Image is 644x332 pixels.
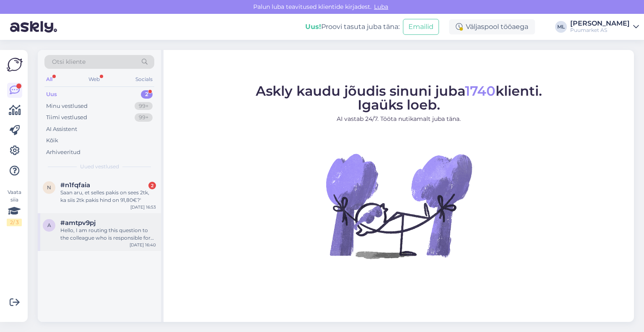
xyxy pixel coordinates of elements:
div: [PERSON_NAME] [570,20,630,27]
span: #amtpv9pj [60,219,96,227]
p: AI vastab 24/7. Tööta nutikamalt juba täna. [256,115,542,123]
div: 2 [148,182,156,189]
div: Proovi tasuta juba täna: [305,22,400,32]
a: [PERSON_NAME]Puumarket AS [570,20,639,34]
div: [DATE] 16:53 [130,204,156,210]
div: 99+ [135,102,153,110]
div: Tiimi vestlused [46,113,87,122]
div: All [44,74,54,85]
div: 99+ [135,113,153,122]
div: 2 / 3 [7,219,22,226]
div: [DATE] 16:40 [130,242,156,248]
div: Arhiveeritud [46,148,80,157]
span: 1740 [465,83,496,99]
div: Kõik [46,136,58,145]
span: a [47,222,51,228]
div: Uus [46,90,57,99]
span: Otsi kliente [52,58,86,66]
div: Minu vestlused [46,102,88,110]
img: No Chat active [323,130,474,281]
div: Vaata siia [7,188,22,226]
b: Uus! [305,23,321,31]
span: n [47,184,51,191]
img: Askly Logo [7,57,23,73]
div: Socials [134,74,154,85]
span: Luba [371,3,391,10]
span: Uued vestlused [80,163,119,170]
div: 2 [141,90,153,99]
div: Puumarket AS [570,27,630,34]
div: Väljaspool tööaega [449,19,535,34]
span: Askly kaudu jõudis sinuni juba klienti. Igaüks loeb. [256,83,542,113]
div: Web [87,74,101,85]
div: Hello, I am routing this question to the colleague who is responsible for this topic. The reply m... [60,227,156,242]
div: Saan aru, et selles pakis on sees 2tk, ka siis 2tk pakis hind on 91,80€?' [60,189,156,204]
button: Emailid [403,19,439,35]
div: AI Assistent [46,125,77,133]
div: ML [555,21,567,33]
span: #n1fqfaia [60,181,90,189]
